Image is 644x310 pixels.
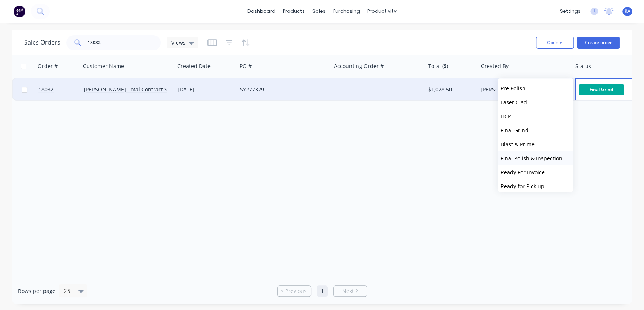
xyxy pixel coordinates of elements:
span: KA [624,8,630,15]
span: Next [342,287,354,295]
span: Blast & Prime [501,141,535,148]
span: Final Grind [579,84,624,95]
a: Page 1 is your current page [317,285,328,297]
a: dashboard [244,6,279,17]
span: Ready for Pick up [501,183,544,190]
a: Next page [334,287,367,295]
div: products [279,6,309,17]
ul: Pagination [274,285,370,297]
div: Order # [38,62,58,70]
div: Created By [481,62,509,70]
div: settings [556,6,584,17]
div: Customer Name [83,62,124,70]
button: Ready For Invoice [498,165,573,179]
span: Ready For Invoice [501,169,545,176]
div: SY277329 [240,86,324,93]
div: Total ($) [428,62,448,70]
button: Laser Clad [498,95,573,109]
div: PO # [240,62,252,70]
img: Factory [14,6,25,17]
div: productivity [364,6,400,17]
span: Previous [285,287,307,295]
a: [PERSON_NAME] Total Contract Solutions (TSM) Pty Ltd [84,86,222,93]
button: Blast & Prime [498,137,573,151]
div: Accounting Order # [334,62,384,70]
span: Rows per page [18,287,55,295]
div: [PERSON_NAME] [481,86,564,93]
h1: Sales Orders [24,39,60,46]
button: Options [536,37,574,49]
span: Pre Polish [501,85,526,92]
div: [DATE] [178,86,234,93]
span: 18032 [38,86,54,93]
div: Created Date [177,62,211,70]
span: HCP [501,113,511,120]
a: Previous page [278,287,311,295]
span: Final Polish & Inspection [501,155,563,162]
button: HCP [498,109,573,123]
button: Final Polish & Inspection [498,151,573,165]
button: Create order [577,37,620,49]
input: Search... [88,35,161,50]
button: Final Grind [498,123,573,137]
span: Final Grind [501,127,529,134]
button: Pre Polish [498,81,573,95]
span: Laser Clad [501,99,527,106]
div: purchasing [329,6,364,17]
div: $1,028.50 [428,86,472,93]
div: Status [575,62,591,70]
a: 18032 [38,78,84,101]
button: Ready for Pick up [498,179,573,193]
span: Views [171,39,186,46]
div: sales [309,6,329,17]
